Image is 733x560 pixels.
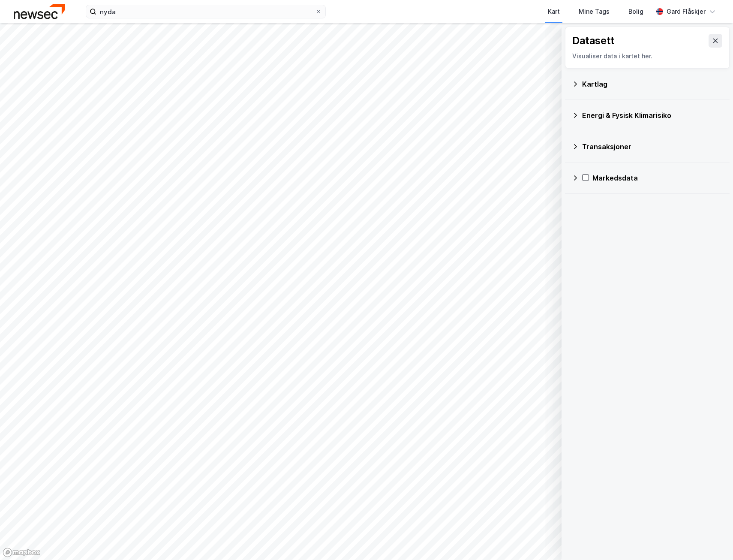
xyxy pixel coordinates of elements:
[14,4,65,19] img: newsec-logo.f6e21ccffca1b3a03d2d.png
[579,6,610,17] div: Mine Tags
[3,548,40,557] a: Mapbox homepage
[690,519,733,560] div: Kontrollprogram for chat
[628,6,643,17] div: Bolig
[572,51,722,61] div: Visualiser data i kartet her.
[548,6,560,17] div: Kart
[592,173,723,183] div: Markedsdata
[582,110,723,120] div: Energi & Fysisk Klimarisiko
[690,519,733,560] iframe: Chat Widget
[582,142,723,152] div: Transaksjoner
[96,5,315,18] input: Søk på adresse, matrikkel, gårdeiere, leietakere eller personer
[667,6,706,17] div: Gard Flåskjer
[572,34,615,48] div: Datasett
[582,79,723,89] div: Kartlag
